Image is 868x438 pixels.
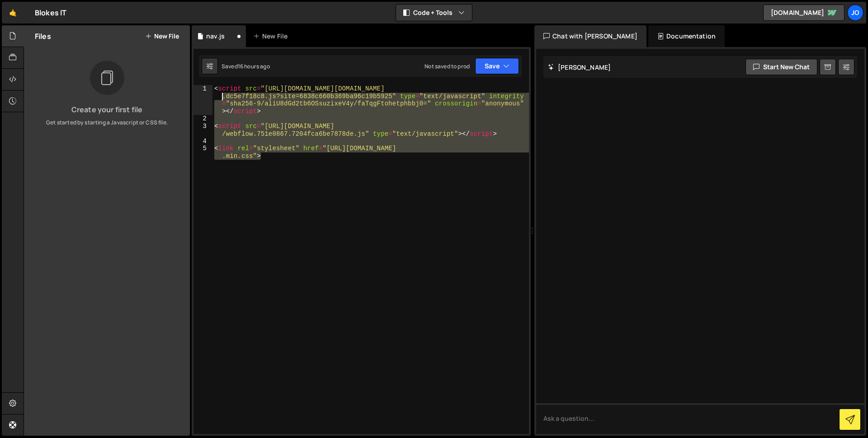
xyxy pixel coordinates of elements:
[253,32,291,41] div: New File
[238,62,270,70] div: 16 hours ago
[396,5,472,21] button: Code + Tools
[2,2,24,24] a: 🤙
[31,106,183,113] h3: Create your first file
[35,31,51,41] h2: Files
[534,25,646,47] div: Chat with [PERSON_NAME]
[745,59,817,75] button: Start new chat
[193,123,212,138] div: 3
[31,119,183,127] p: Get started by starting a Javascript or CSS file.
[35,7,66,18] div: Blokes IT
[425,62,470,70] div: Not saved to prod
[222,62,270,70] div: Saved
[475,58,519,74] button: Save
[648,25,725,47] div: Documentation
[193,115,212,123] div: 2
[193,85,212,115] div: 1
[847,5,863,21] a: Jo
[206,32,225,41] div: nav.js
[193,145,212,160] div: 5
[145,33,179,40] button: New File
[193,138,212,145] div: 4
[763,5,844,21] a: [DOMAIN_NAME]
[548,63,611,71] h2: [PERSON_NAME]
